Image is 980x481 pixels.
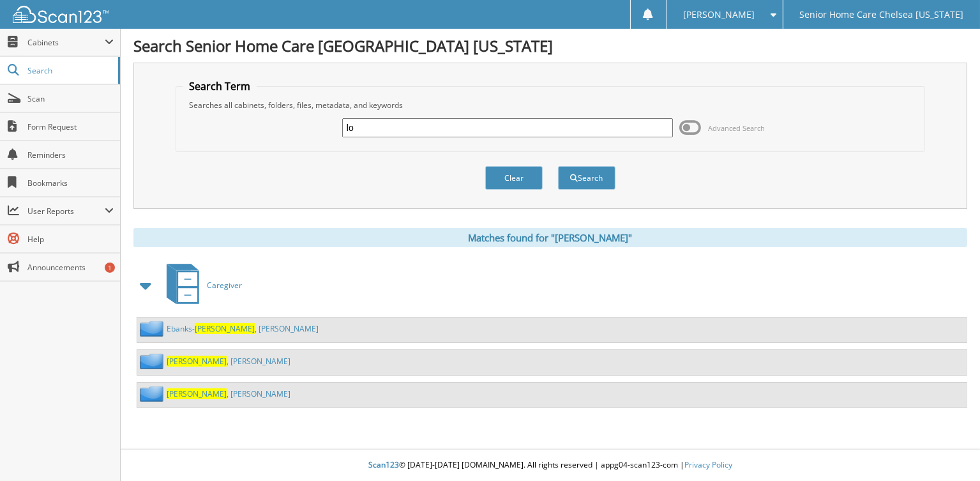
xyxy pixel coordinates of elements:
[105,263,115,273] div: 1
[140,386,167,402] img: folder2.png
[27,262,114,273] span: Announcements
[133,35,967,56] h1: Search Senior Home Care [GEOGRAPHIC_DATA] [US_STATE]
[368,459,399,470] span: Scan123
[167,388,227,399] span: [PERSON_NAME]
[195,323,255,334] span: [PERSON_NAME]
[133,228,967,247] div: Matches found for "[PERSON_NAME]"
[167,323,319,334] a: Ebanks-[PERSON_NAME], [PERSON_NAME]
[27,234,114,245] span: Help
[27,149,114,160] span: Reminders
[485,166,543,190] button: Clear
[121,450,980,481] div: © [DATE]-[DATE] [DOMAIN_NAME]. All rights reserved | appg04-scan123-com |
[27,206,105,217] span: User Reports
[27,37,105,48] span: Cabinets
[183,79,257,93] legend: Search Term
[800,11,964,19] span: Senior Home Care Chelsea [US_STATE]
[167,356,227,367] span: [PERSON_NAME]
[183,100,917,111] div: Searches all cabinets, folders, files, metadata, and keywords
[140,353,167,369] img: folder2.png
[27,178,114,188] span: Bookmarks
[27,65,112,76] span: Search
[683,11,755,19] span: [PERSON_NAME]
[207,280,242,291] span: Caregiver
[27,93,114,104] span: Scan
[916,420,980,481] iframe: Chat Widget
[167,388,290,399] a: [PERSON_NAME], [PERSON_NAME]
[684,459,732,470] a: Privacy Policy
[558,166,615,190] button: Search
[708,123,765,133] span: Advanced Search
[159,260,242,310] a: Caregiver
[13,6,109,23] img: scan123-logo-white.svg
[140,321,167,337] img: folder2.png
[27,121,114,132] span: Form Request
[167,356,290,367] a: [PERSON_NAME], [PERSON_NAME]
